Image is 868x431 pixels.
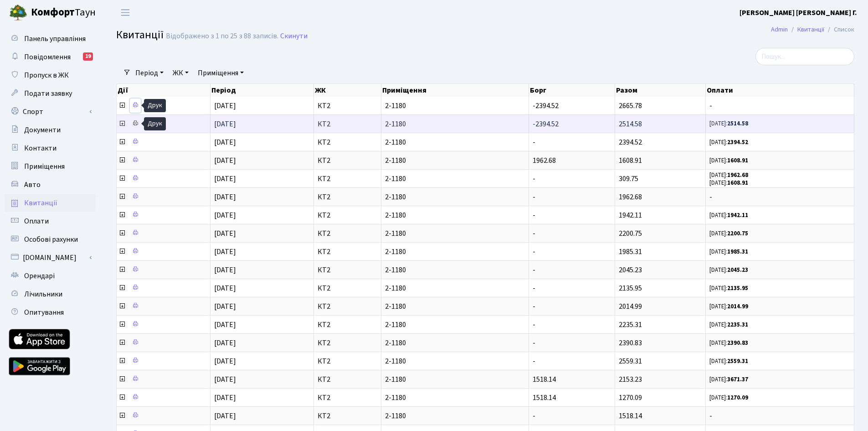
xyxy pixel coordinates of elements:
[385,339,525,347] span: 2-1180
[385,120,525,128] span: 2-1180
[214,210,236,220] span: [DATE]
[727,321,748,329] b: 2235.31
[318,303,377,310] span: КТ2
[31,5,75,20] b: Комфорт
[24,70,69,80] span: Пропуск в ЖК
[24,143,56,153] span: Контакти
[318,339,377,347] span: КТ2
[31,5,96,21] span: Таун
[214,137,236,147] span: [DATE]
[533,283,535,293] span: -
[214,338,236,348] span: [DATE]
[114,5,137,20] button: Переключити навігацію
[727,302,748,311] b: 2014.99
[5,30,96,48] a: Панель управління
[83,52,93,61] div: 19
[318,175,377,182] span: КТ2
[727,284,748,292] b: 2135.95
[727,211,748,219] b: 1942.11
[385,102,525,109] span: 2-1180
[727,394,748,402] b: 1270.09
[533,101,559,111] span: -2394.52
[727,156,748,165] b: 1608.91
[533,265,535,275] span: -
[385,139,525,146] span: 2-1180
[24,234,78,244] span: Особові рахунки
[619,101,642,111] span: 2665.78
[533,247,535,257] span: -
[24,88,72,99] span: Подати заявку
[214,228,236,239] span: [DATE]
[385,321,525,328] span: 2-1180
[755,48,854,65] input: Пошук...
[318,193,377,201] span: КТ2
[619,265,642,275] span: 2045.23
[24,307,64,317] span: Опитування
[619,301,642,312] span: 2014.99
[615,84,706,97] th: Разом
[5,176,96,194] a: Авто
[533,374,556,384] span: 1518.14
[144,117,166,130] div: Друк
[318,321,377,328] span: КТ2
[385,376,525,383] span: 2-1180
[24,161,65,171] span: Приміщення
[709,321,748,329] small: [DATE]:
[5,303,96,322] a: Опитування
[318,376,377,383] span: КТ2
[385,358,525,365] span: 2-1180
[709,284,748,292] small: [DATE]:
[709,179,748,187] small: [DATE]:
[709,394,748,402] small: [DATE]:
[5,212,96,230] a: Оплати
[194,65,247,81] a: Приміщення
[214,174,236,184] span: [DATE]
[619,137,642,147] span: 2394.52
[214,192,236,202] span: [DATE]
[214,356,236,366] span: [DATE]
[709,357,748,365] small: [DATE]:
[709,248,748,256] small: [DATE]:
[619,192,642,202] span: 1962.68
[533,210,535,220] span: -
[5,103,96,121] a: Спорт
[318,120,377,128] span: КТ2
[740,7,857,18] a: [PERSON_NAME] [PERSON_NAME] Г.
[5,84,96,103] a: Подати заявку
[619,356,642,366] span: 2559.31
[709,138,748,146] small: [DATE]:
[533,174,535,184] span: -
[533,119,559,129] span: -2394.52
[709,412,850,420] span: -
[318,157,377,164] span: КТ2
[619,174,638,184] span: 309.75
[771,25,788,34] a: Admin
[24,289,62,299] span: Лічильники
[709,119,748,128] small: [DATE]:
[533,156,556,166] span: 1962.68
[24,271,55,281] span: Орендарі
[144,99,166,112] div: Друк
[5,157,96,176] a: Приміщення
[709,211,748,219] small: [DATE]:
[169,65,192,81] a: ЖК
[385,175,525,182] span: 2-1180
[709,375,748,384] small: [DATE]:
[727,266,748,274] b: 2045.23
[533,393,556,403] span: 1518.14
[318,139,377,146] span: КТ2
[214,393,236,403] span: [DATE]
[9,4,27,22] img: logo.png
[619,156,642,166] span: 1608.91
[385,303,525,310] span: 2-1180
[214,247,236,257] span: [DATE]
[24,52,71,62] span: Повідомлення
[318,212,377,219] span: КТ2
[709,229,748,238] small: [DATE]:
[709,193,850,201] span: -
[619,320,642,330] span: 2235.31
[533,228,535,239] span: -
[727,229,748,238] b: 2200.75
[214,101,236,111] span: [DATE]
[318,394,377,401] span: КТ2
